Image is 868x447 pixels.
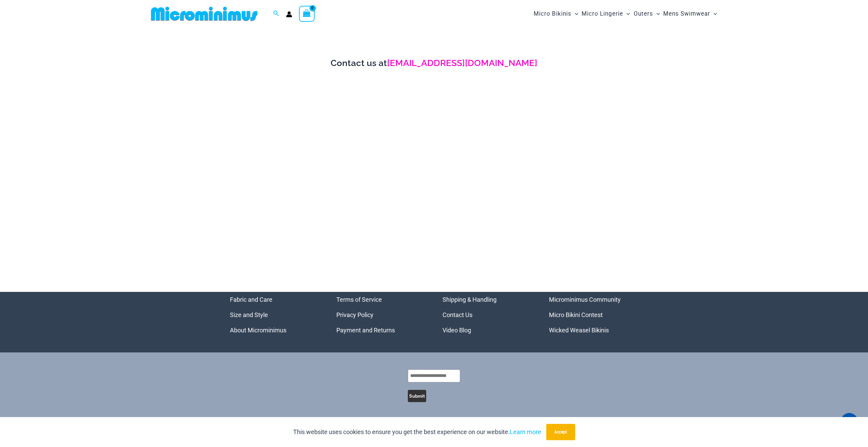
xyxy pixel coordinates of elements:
a: Video Blog [443,327,471,334]
p: This website uses cookies to ensure you get the best experience on our website. [293,427,541,437]
span: Outers [634,5,653,22]
a: Fabric and Care [230,296,272,303]
a: About Microminimus [230,327,286,334]
aside: Footer Widget 1 [230,292,319,338]
img: MM SHOP LOGO FLAT [148,6,260,21]
a: Learn more [510,428,541,435]
a: Micro BikinisMenu ToggleMenu Toggle [532,3,580,24]
button: Accept [546,424,575,440]
nav: Menu [549,292,638,338]
a: Privacy Policy [336,311,373,318]
a: OutersMenu ToggleMenu Toggle [632,3,662,24]
a: Wicked Weasel Bikinis [549,327,609,334]
aside: Footer Widget 4 [549,292,638,338]
a: Microminimus Community [549,296,621,303]
a: Shipping & Handling [443,296,497,303]
a: Micro Bikini Contest [549,311,603,318]
span: Menu Toggle [653,5,660,22]
a: Payment and Returns [336,327,395,334]
nav: Menu [230,292,319,338]
button: Submit [408,390,426,402]
span: Mens Swimwear [663,5,710,22]
a: Contact Us [443,311,472,318]
a: Size and Style [230,311,268,318]
a: Search icon link [273,10,279,18]
nav: Site Navigation [531,2,720,25]
a: Mens SwimwearMenu ToggleMenu Toggle [662,3,719,24]
span: Menu Toggle [571,5,578,22]
span: Micro Lingerie [582,5,623,22]
nav: Menu [336,292,426,338]
a: Terms of Service [336,296,382,303]
aside: Footer Widget 2 [336,292,426,338]
a: Account icon link [286,11,292,17]
a: [EMAIL_ADDRESS][DOMAIN_NAME] [387,58,537,68]
span: Micro Bikinis [534,5,571,22]
a: Micro LingerieMenu ToggleMenu Toggle [580,3,632,24]
nav: Menu [443,292,532,338]
h3: Contact us at [148,57,720,69]
span: Menu Toggle [710,5,717,22]
a: View Shopping Cart, empty [299,6,315,21]
span: Menu Toggle [623,5,630,22]
aside: Footer Widget 3 [443,292,532,338]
